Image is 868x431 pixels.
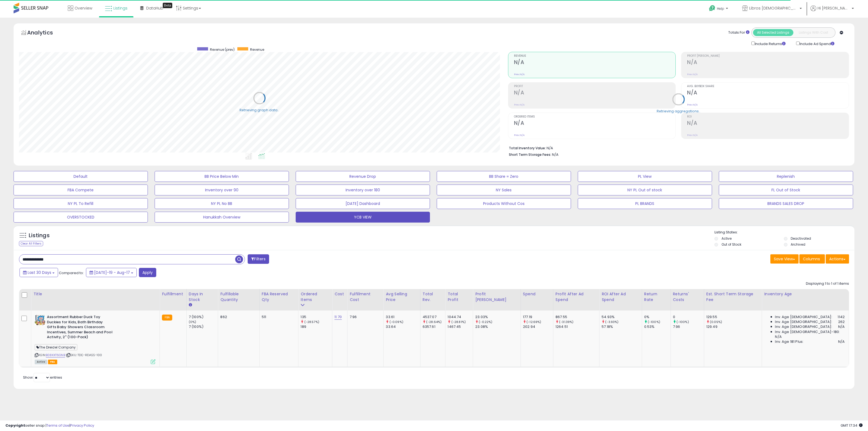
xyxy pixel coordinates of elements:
[113,5,127,11] span: Listings
[386,291,418,303] div: Avg Selling Price
[220,315,255,319] div: 862
[35,344,77,350] span: The Dreidel Company
[818,5,850,11] span: Hi [PERSON_NAME]
[23,375,62,380] span: Show: entries
[722,236,732,241] label: Active
[602,291,639,303] div: ROI After Ad Spend
[35,360,47,364] span: All listings currently available for purchase on Amazon
[162,315,172,321] small: FBA
[657,109,700,113] div: Retrieving aggregations..
[296,198,430,209] button: [DATE] Dashboard
[189,303,192,308] small: Days In Stock.
[556,291,597,303] div: Profit After Ad Spend
[792,40,843,46] div: Include Ad Spend
[20,268,58,277] button: Last 30 Days
[717,6,724,11] span: Help
[162,291,184,297] div: Fulfillment
[146,5,163,11] span: DataHub
[29,232,50,239] h5: Listings
[775,334,781,339] span: N/A
[35,315,155,363] div: ASIN:
[810,5,854,18] a: Hi [PERSON_NAME]
[719,171,853,182] button: Replenish
[437,185,571,195] button: NY Sales
[676,320,689,324] small: (-100%)
[775,315,832,319] span: Inv. Age [DEMOGRAPHIC_DATA]:
[47,315,113,341] b: Assortment Rubber Duck Toy Duckies for Kids, Bath Birthday Gifts Baby Showers Classroom Incentive...
[705,1,733,18] a: Help
[448,324,473,329] div: 1467.45
[770,254,799,264] button: Save View
[556,324,599,329] div: 1264.51
[14,212,148,223] button: OVERSTOCKED
[706,324,762,329] div: 129.49
[28,270,51,275] span: Last 30 Days
[578,171,712,182] button: PL View
[799,254,825,264] button: Columns
[59,270,84,275] span: Compared to:
[523,324,553,329] div: 202.94
[139,268,156,277] button: Apply
[710,320,722,324] small: (0.05%)
[262,291,296,303] div: FBA Reserved Qty
[826,254,849,264] button: Actions
[46,353,65,357] a: B08KXT6GNB
[753,29,793,36] button: All Selected Listings
[14,171,148,182] button: Default
[86,268,137,277] button: [DATE]-19 - Aug-17
[578,198,712,209] button: PL BRANDS
[189,324,218,329] div: 7 (100%)
[602,315,642,319] div: 54.93%
[423,324,445,329] div: 6357.61
[673,324,704,329] div: 7.96
[673,291,702,303] div: Returns' Costs
[791,236,811,241] label: Deactivated
[838,315,845,319] span: 1142
[578,185,712,195] button: NY PL Out of stock
[19,241,43,246] div: Clear All Filters
[14,198,148,209] button: NY PL To Refill
[602,324,642,329] div: 57.18%
[390,320,403,324] small: (-0.09%)
[296,185,430,195] button: Inventory over 180
[296,212,430,223] button: YCB VIEW
[386,324,420,329] div: 33.64
[448,291,471,303] div: Total Profit
[301,324,332,329] div: 189
[334,291,345,297] div: Cost
[806,281,849,286] div: Displaying 1 to 1 of 1 items
[75,5,92,11] span: Overview
[475,291,518,303] div: Profit [PERSON_NAME]
[775,329,840,334] span: Inv. Age [DEMOGRAPHIC_DATA]-180:
[719,185,853,195] button: FL Out of Stock
[803,256,820,262] span: Columns
[706,291,760,303] div: Est. Short Term Storage Fee
[248,254,269,264] button: Filters
[350,291,381,303] div: Fulfillment Cost
[155,171,289,182] button: BB Price Below Min
[747,40,792,46] div: Include Returns
[334,314,342,320] a: 11.70
[559,320,573,324] small: (-31.39%)
[719,198,853,209] button: BRANDS SALES DROP
[644,291,668,303] div: Return Rate
[35,315,46,325] img: 51vHxj8YCcL._SL40_.jpg
[793,29,834,36] button: Listings With Cost
[27,29,63,38] h5: Analytics
[155,185,289,195] button: Inventory over 90
[451,320,466,324] small: (-28.81%)
[48,360,57,364] span: FBA
[526,320,541,324] small: (-12.69%)
[386,315,420,319] div: 33.61
[304,320,319,324] small: (-28.57%)
[426,320,442,324] small: (-28.64%)
[475,315,521,319] div: 23.03%
[423,315,445,319] div: 4537.07
[296,171,430,182] button: Revenue Drop
[749,5,798,11] span: Libros [DEMOGRAPHIC_DATA]
[301,291,330,303] div: Ordered Items
[301,315,332,319] div: 135
[775,319,832,324] span: Inv. Age [DEMOGRAPHIC_DATA]:
[791,242,805,247] label: Archived
[448,315,473,319] div: 1044.74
